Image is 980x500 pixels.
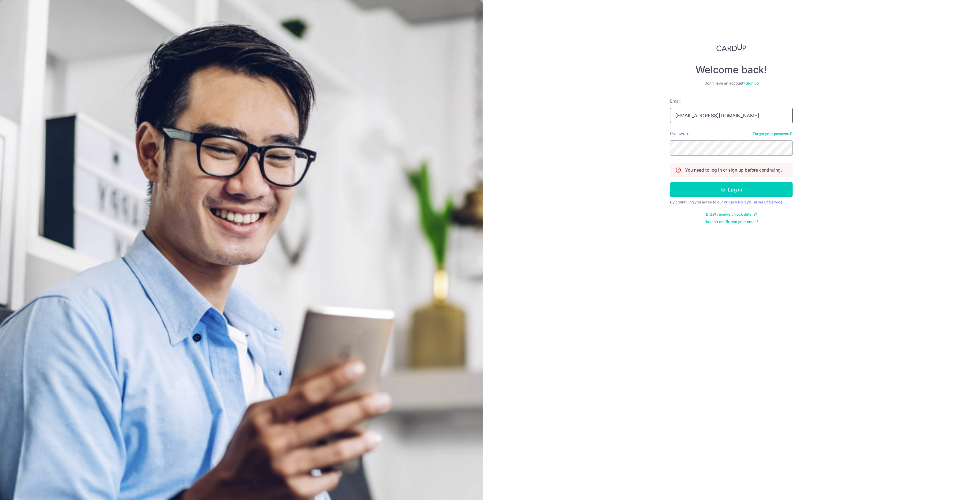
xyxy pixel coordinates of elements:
[706,212,757,217] a: Didn't receive unlock details?
[670,81,793,86] div: Don’t have an account?
[746,81,759,85] a: Sign up
[752,200,782,204] a: Terms Of Service
[724,200,749,204] a: Privacy Policy
[716,44,746,51] img: CardUp Logo
[670,200,793,205] div: By continuing you agree to our &
[753,131,793,136] a: Forgot your password?
[704,219,758,224] a: Haven't confirmed your email?
[685,167,782,173] p: You need to log in or sign up before continuing.
[670,64,793,76] h4: Welcome back!
[670,131,690,137] label: Password
[670,108,793,123] input: Enter your Email
[670,98,680,104] label: Email
[670,182,793,197] button: Log in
